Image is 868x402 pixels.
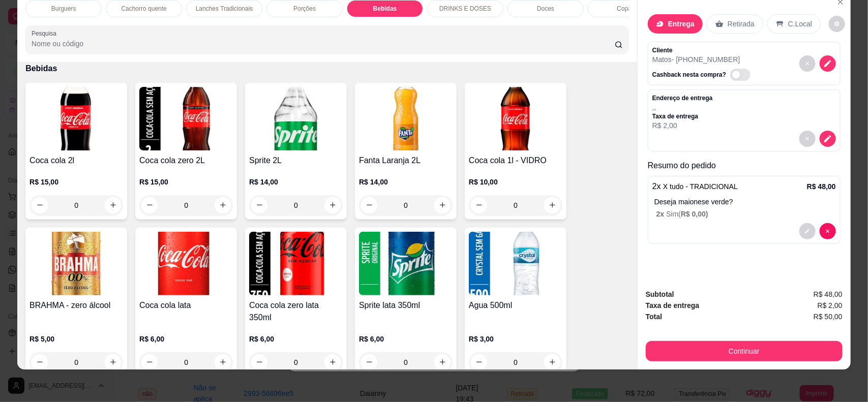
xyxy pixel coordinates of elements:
[249,87,343,150] img: product-image
[814,311,843,322] span: R$ 50,00
[139,334,233,344] p: R$ 6,00
[29,232,123,295] img: product-image
[799,131,816,147] button: decrease-product-quantity
[32,29,60,38] label: Pesquisa
[544,197,560,213] button: increase-product-quantity
[728,19,755,29] p: Retirada
[652,102,713,112] p: , ,
[139,299,233,312] h4: Coca cola lata
[141,354,158,370] button: decrease-product-quantity
[469,232,562,295] img: product-image
[646,301,700,310] strong: Taxa de entrega
[799,55,816,72] button: decrease-product-quantity
[196,5,253,13] p: Lanches Tradicionais
[537,5,554,13] p: Doces
[359,177,453,187] p: R$ 14,00
[820,55,836,72] button: decrease-product-quantity
[652,54,755,65] p: Matos - [PHONE_NUMBER]
[249,177,343,187] p: R$ 14,00
[646,313,662,321] strong: Total
[646,341,843,361] button: Continuar
[359,299,453,312] h4: Sprite lata 350ml
[373,5,397,13] p: Bebidas
[829,16,845,32] button: decrease-product-quantity
[139,87,233,150] img: product-image
[141,197,158,213] button: decrease-product-quantity
[251,197,267,213] button: decrease-product-quantity
[105,354,121,370] button: increase-product-quantity
[652,46,755,54] p: Cliente
[361,197,377,213] button: decrease-product-quantity
[29,299,123,312] h4: BRAHMA - zero álcool
[434,197,451,213] button: increase-product-quantity
[29,154,123,167] h4: Coca cola 2l
[820,131,836,147] button: decrease-product-quantity
[471,354,487,370] button: decrease-product-quantity
[29,87,123,150] img: product-image
[249,299,343,324] h4: Coca cola zero lata 350ml
[820,223,836,239] button: decrease-product-quantity
[654,197,836,207] p: Deseja maionese verde?
[139,232,233,295] img: product-image
[471,197,487,213] button: decrease-product-quantity
[215,197,231,213] button: increase-product-quantity
[814,289,843,300] span: R$ 48,00
[652,94,713,102] p: Endereço de entrega
[139,177,233,187] p: R$ 15,00
[656,210,666,218] span: 2 x
[359,232,453,295] img: product-image
[652,112,713,120] p: Taxa de entrega
[652,180,738,193] p: 2 x
[251,354,267,370] button: decrease-product-quantity
[361,354,377,370] button: decrease-product-quantity
[51,5,76,13] p: Burguers
[25,63,629,75] p: Bebidas
[324,197,341,213] button: increase-product-quantity
[29,177,123,187] p: R$ 15,00
[293,5,316,13] p: Porções
[359,87,453,150] img: product-image
[439,5,491,13] p: DRINKS E DOSES
[668,19,695,29] p: Entrega
[249,334,343,344] p: R$ 6,00
[32,197,48,213] button: decrease-product-quantity
[469,154,562,167] h4: Coca cola 1l - VIDRO
[139,154,233,167] h4: Coca cola zero 2L
[646,290,674,298] strong: Subtotal
[469,299,562,312] h4: Agua 500ml
[249,154,343,167] h4: Sprite 2L
[807,181,836,192] p: R$ 48,00
[32,354,48,370] button: decrease-product-quantity
[788,19,812,29] p: C.Local
[648,160,841,172] p: Resumo do pedido
[730,69,755,81] label: Automatic updates
[359,154,453,167] h4: Fanta Laranja 2L
[469,87,562,150] img: product-image
[652,120,713,131] p: R$ 2,00
[121,5,166,13] p: Cachorro quente
[652,71,726,79] p: Cashback nesta compra?
[32,39,615,49] input: Pesquisa
[818,300,843,311] span: R$ 2,00
[799,223,816,239] button: decrease-product-quantity
[29,334,123,344] p: R$ 5,00
[681,210,708,218] span: R$ 0,00 )
[469,334,562,344] p: R$ 3,00
[359,334,453,344] p: R$ 6,00
[656,209,836,219] p: Sim (
[434,354,451,370] button: increase-product-quantity
[617,5,635,13] p: Copão
[469,177,562,187] p: R$ 10,00
[324,354,341,370] button: increase-product-quantity
[105,197,121,213] button: increase-product-quantity
[544,354,560,370] button: increase-product-quantity
[663,182,738,191] span: X tudo - TRADICIONAL
[249,232,343,295] img: product-image
[215,354,231,370] button: increase-product-quantity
